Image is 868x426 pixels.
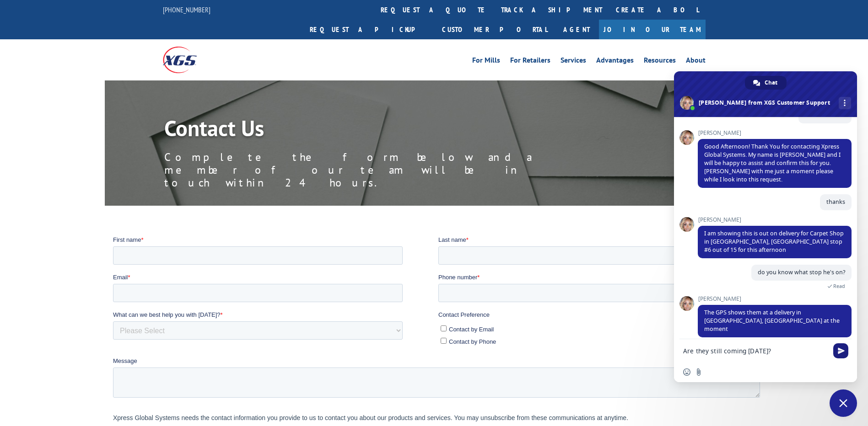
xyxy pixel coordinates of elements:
[164,151,576,189] p: Complete the form below and a member of our team will be in touch within 24 hours.
[704,309,840,333] span: The GPS shows them at a delivery in [GEOGRAPHIC_DATA], [GEOGRAPHIC_DATA] at the moment
[683,339,830,362] textarea: Compose your message...
[686,57,706,67] a: About
[833,343,848,358] span: Send
[698,130,852,136] span: [PERSON_NAME]
[704,229,844,254] span: I am showing this is out on delivery for Carpet Shop in [GEOGRAPHIC_DATA], [GEOGRAPHIC_DATA] stop...
[826,198,845,206] span: thanks
[765,76,777,90] span: Chat
[561,57,586,67] a: Services
[510,57,550,67] a: For Retailers
[435,20,554,39] a: Customer Portal
[596,57,634,67] a: Advantages
[758,268,845,276] span: do you know what stop he's on?
[704,143,841,183] span: Good Afternoon! Thank You for contacting Xpress Global Systems. My name is [PERSON_NAME] and I wi...
[164,117,576,144] h1: Contact Us
[472,57,500,67] a: For Mills
[303,20,435,39] a: Request a pickup
[554,20,599,39] a: Agent
[644,57,676,67] a: Resources
[698,217,852,223] span: [PERSON_NAME]
[163,5,210,14] a: [PHONE_NUMBER]
[698,296,852,302] span: [PERSON_NAME]
[833,283,845,289] span: Read
[745,76,787,90] a: Chat
[695,368,702,376] span: Send a file
[683,368,690,376] span: Insert an emoji
[599,20,706,39] a: Join Our Team
[830,389,857,417] a: Close chat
